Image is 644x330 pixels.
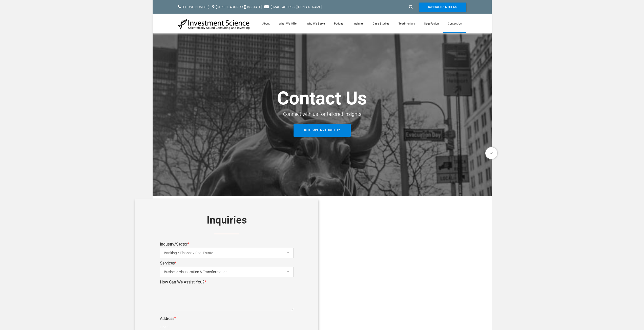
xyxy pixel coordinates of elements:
[274,14,302,33] a: What We Offer
[277,87,367,109] span: Contact Us​​​​
[420,14,443,33] a: SageFusion
[258,14,274,33] a: About
[304,124,340,137] span: Determine My Eligibility
[394,14,420,33] a: Testimonials
[164,266,298,278] span: Business Visualization & Transformation
[294,124,351,137] a: Determine My Eligibility
[216,5,262,9] a: [STREET_ADDRESS][US_STATE]​
[419,3,466,12] a: Schedule A Meeting
[329,14,349,33] a: Podcast
[443,14,466,33] a: Contact Us
[164,247,298,259] span: Banking / Finance / Real Estate
[207,214,247,226] font: Inquiries
[160,316,176,321] label: Address
[302,14,329,33] a: Who We Serve
[182,5,209,9] a: [PHONE_NUMBER]
[160,242,189,247] label: Industry/Sector
[349,14,368,33] a: Insights
[178,19,250,30] img: Investment Science | NYC Consulting Services
[428,3,457,12] span: Schedule A Meeting
[368,14,394,33] a: Case Studies
[271,5,322,9] a: [EMAIL_ADDRESS][DOMAIN_NAME]
[160,261,177,266] label: Services
[178,109,466,119] div: ​Connect with us for tailored insights
[160,280,206,284] label: How Can We Assist You?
